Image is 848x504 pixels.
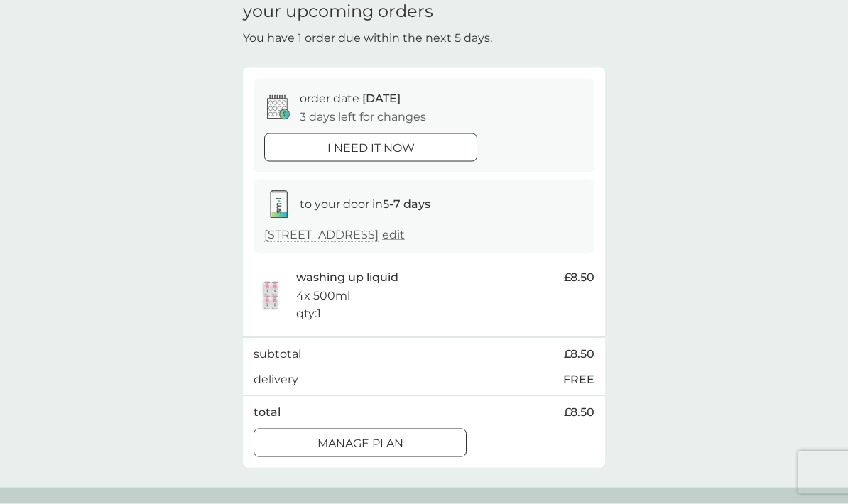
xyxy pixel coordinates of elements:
[564,403,594,422] span: £8.50
[300,108,426,126] p: 3 days left for changes
[264,133,477,162] button: i need it now
[382,228,405,241] a: edit
[362,92,401,105] span: [DATE]
[243,1,433,22] h1: your upcoming orders
[243,29,492,48] p: You have 1 order due within the next 5 days.
[254,345,301,363] p: subtotal
[296,268,398,287] p: washing up liquid
[564,268,594,287] span: £8.50
[317,434,403,453] p: Manage plan
[564,345,594,363] span: £8.50
[254,429,467,457] button: Manage plan
[296,305,321,323] p: qty : 1
[300,89,401,108] p: order date
[254,371,298,389] p: delivery
[383,197,430,211] strong: 5-7 days
[563,371,594,389] p: FREE
[300,197,430,211] span: to your door in
[327,139,415,158] p: i need it now
[296,287,350,305] p: 4x 500ml
[254,403,281,422] p: total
